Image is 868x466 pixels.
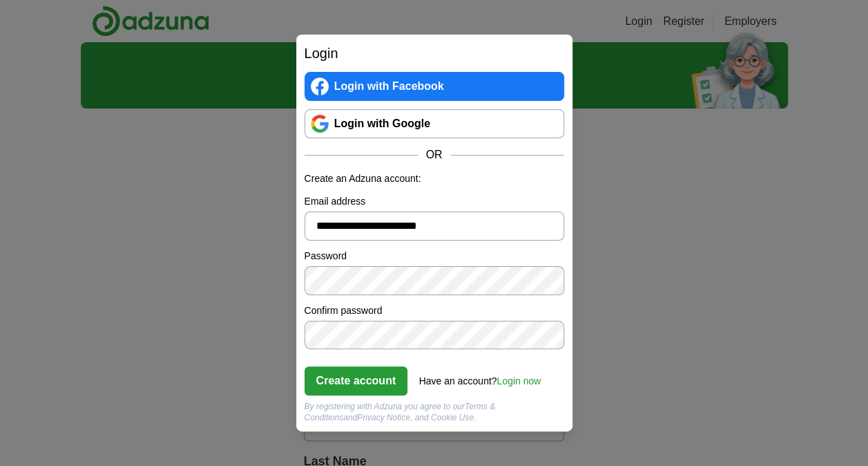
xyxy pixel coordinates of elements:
div: By registering with Adzuna you agree to our and , and Cookie Use. [305,401,564,423]
span: OR [418,147,451,163]
label: Password [305,249,564,263]
a: Login with Google [305,109,564,138]
a: Login with Facebook [305,72,564,101]
a: Terms & Conditions [305,402,496,422]
label: Email address [305,194,564,209]
p: Create an Adzuna account: [305,171,564,186]
a: Privacy Notice [357,413,410,422]
div: Have an account? [419,366,541,389]
h2: Login [305,43,564,64]
a: Login now [496,375,541,386]
label: Confirm password [305,304,564,318]
button: Create account [305,366,408,395]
